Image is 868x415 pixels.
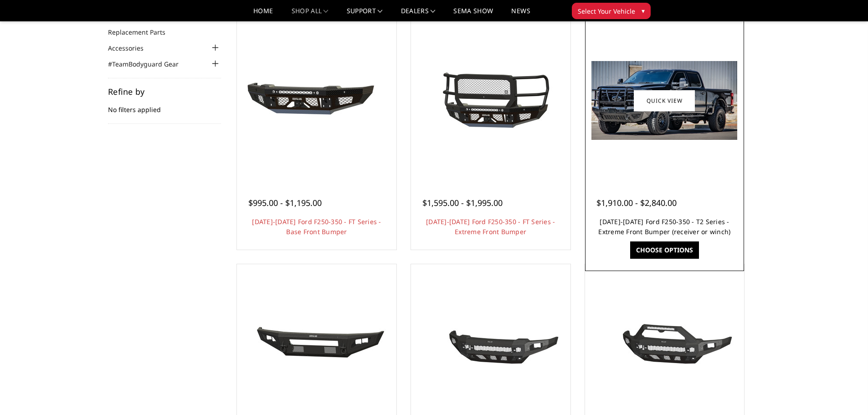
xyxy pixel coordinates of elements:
div: No filters applied [108,87,221,124]
a: Choose Options [630,241,699,259]
a: Home [253,8,273,21]
img: 2023-2025 Ford F250-350 - T2 Series - Extreme Front Bumper (receiver or winch) [591,61,737,140]
a: [DATE]-[DATE] Ford F250-350 - FT Series - Extreme Front Bumper [426,217,555,236]
a: News [511,8,530,21]
span: $995.00 - $1,195.00 [248,197,322,208]
a: Support [347,8,383,21]
button: Select Your Vehicle [572,3,651,19]
a: 2023-2025 Ford F250-350 - T2 Series - Extreme Front Bumper (receiver or winch) 2023-2025 Ford F25... [587,23,742,178]
a: Replacement Parts [108,27,177,37]
img: 2023-2025 Ford F250-350 - Freedom Series - Sport Front Bumper (non-winch) [591,310,737,378]
a: [DATE]-[DATE] Ford F250-350 - T2 Series - Extreme Front Bumper (receiver or winch) [598,217,730,236]
a: Quick view [634,90,695,111]
a: Accessories [108,43,155,53]
a: [DATE]-[DATE] Ford F250-350 - FT Series - Base Front Bumper [252,217,381,236]
h5: Refine by [108,87,221,96]
span: ▾ [642,6,645,15]
span: $1,910.00 - $2,840.00 [596,197,677,208]
a: SEMA Show [453,8,493,21]
a: #TeamBodyguard Gear [108,59,190,69]
a: shop all [292,8,329,21]
span: $1,595.00 - $1,995.00 [422,197,503,208]
span: Select Your Vehicle [578,6,635,16]
img: 2023-2025 Ford F250-350 - FT Series - Base Front Bumper [244,67,390,135]
a: 2023-2025 Ford F250-350 - FT Series - Base Front Bumper [239,23,394,178]
a: Dealers [401,8,436,21]
img: 2023-2025 Ford F250-350 - A2L Series - Base Front Bumper [244,310,390,377]
iframe: Chat Widget [822,371,868,415]
a: 2023-2025 Ford F250-350 - FT Series - Extreme Front Bumper 2023-2025 Ford F250-350 - FT Series - ... [413,23,568,178]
